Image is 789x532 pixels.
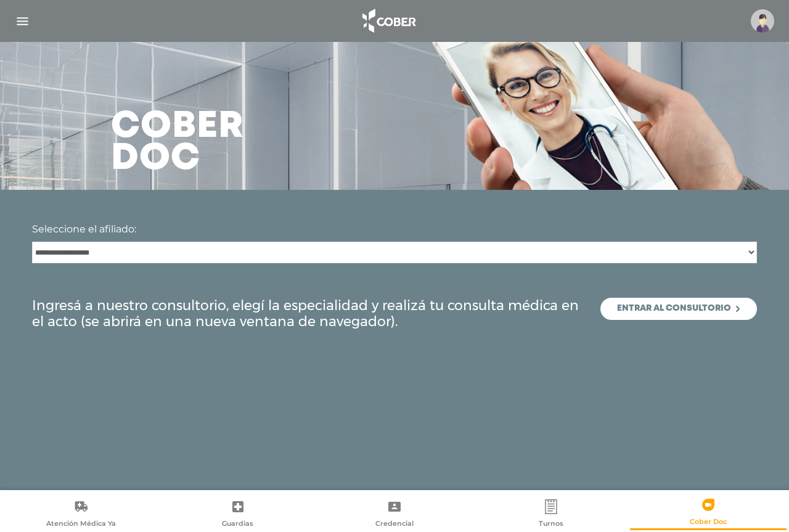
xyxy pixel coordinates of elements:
span: Cober Doc [690,517,727,528]
a: Guardias [159,499,316,530]
a: Cober Doc [630,497,787,528]
a: Credencial [316,499,473,530]
span: Atención Médica Ya [46,519,116,530]
span: Turnos [539,519,563,530]
img: profile-placeholder.svg [751,9,774,33]
a: Atención Médica Ya [2,499,159,530]
span: Guardias [222,519,253,530]
img: logo_cober_home-white.png [356,6,420,36]
label: Seleccione el afiliado: [32,222,136,237]
div: Ingresá a nuestro consultorio, elegí la especialidad y realizá tu consulta médica en el acto (se ... [32,298,757,330]
img: Cober_menu-lines-white.svg [15,14,30,29]
h3: Cober doc [111,111,244,175]
span: Credencial [375,519,414,530]
a: Entrar al consultorio [600,298,757,320]
a: Turnos [473,499,629,530]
